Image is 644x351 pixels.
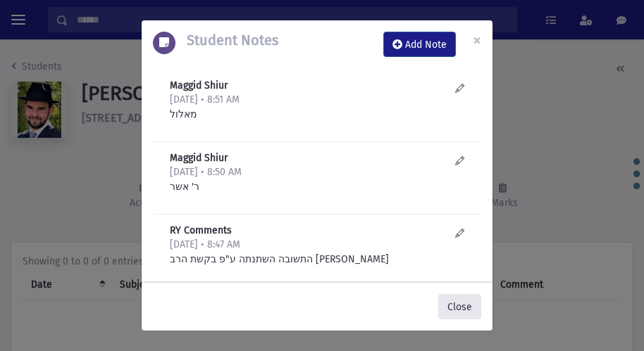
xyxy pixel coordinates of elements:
[462,20,493,60] button: Close
[170,152,228,164] b: Maggid Shiur
[170,252,428,267] p: התשובה השתנתה ע"פ בקשת הרב [PERSON_NAME]
[383,32,456,57] button: Add Note
[175,32,278,49] h5: Student Notes
[170,224,232,236] b: RY Comments
[473,30,481,50] span: ×
[170,79,228,91] b: Maggid Shiur
[170,179,428,194] p: ר' אשר
[438,294,481,319] button: Close
[170,165,450,179] p: [DATE] • 8:50 AM
[170,93,450,107] p: [DATE] • 8:51 AM
[170,107,428,122] p: מאלול
[170,238,450,252] p: [DATE] • 8:47 AM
